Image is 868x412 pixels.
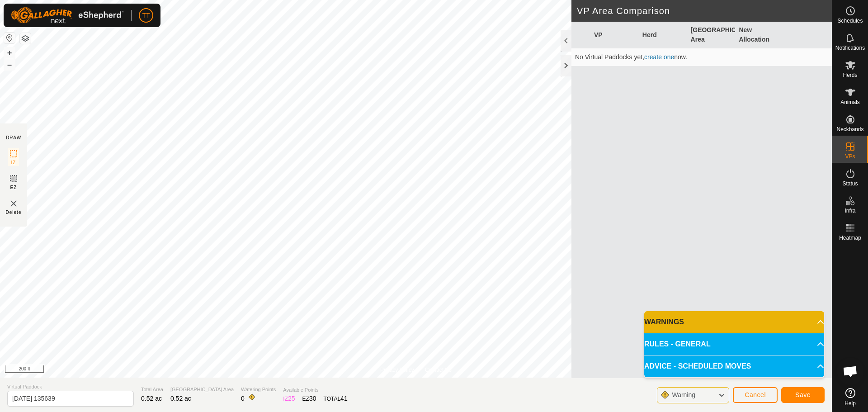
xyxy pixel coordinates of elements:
span: Neckbands [836,127,863,132]
span: VPs [845,154,855,159]
a: Privacy Policy [380,366,414,374]
p-accordion-header: WARNINGS [644,311,824,333]
span: Available Points [283,386,347,394]
div: TOTAL [324,394,348,403]
span: 0.52 ac [141,395,162,402]
span: WARNINGS [644,317,684,327]
span: 25 [288,395,295,402]
span: Total Area [141,386,163,393]
span: Schedules [837,18,863,24]
p-accordion-header: RULES - GENERAL [644,333,824,355]
a: Help [832,384,868,410]
button: Reset Map [4,33,15,43]
span: Delete [6,209,22,216]
td: No Virtual Paddocks yet, now. [571,48,832,66]
span: Warning [672,391,695,398]
th: VP [590,22,639,48]
th: Herd [639,22,687,48]
span: 41 [340,395,348,402]
button: Save [781,387,825,403]
div: IZ [283,394,295,403]
span: TT [142,11,150,20]
h2: VP Area Comparison [577,5,832,16]
img: VP [8,198,19,209]
span: 30 [309,395,316,402]
div: EZ [302,394,316,403]
button: Cancel [733,387,778,403]
th: [GEOGRAPHIC_DATA] Area [687,22,736,48]
div: DRAW [6,134,21,141]
span: IZ [11,159,16,166]
span: Heatmap [839,235,861,241]
span: Infra [844,208,855,213]
span: Notifications [835,45,865,51]
span: Cancel [745,391,766,398]
button: – [4,59,15,70]
p-accordion-header: ADVICE - SCHEDULED MOVES [644,355,824,377]
th: New Allocation [735,22,783,48]
button: Map Layers [20,33,31,44]
span: Help [844,401,856,406]
button: + [4,47,15,58]
span: Animals [840,99,860,105]
a: Open chat [837,358,864,385]
span: Virtual Paddock [7,383,134,391]
span: 0 [241,395,245,402]
a: create one [644,53,674,61]
span: Save [795,391,811,398]
a: Contact Us [425,366,452,374]
img: Gallagher Logo [11,7,124,24]
span: ADVICE - SCHEDULED MOVES [644,361,751,372]
span: 0.52 ac [170,395,191,402]
span: EZ [10,184,17,191]
span: Herds [843,72,857,78]
span: Watering Points [241,386,276,393]
span: [GEOGRAPHIC_DATA] Area [170,386,234,393]
span: RULES - GENERAL [644,339,711,350]
span: Status [842,181,858,186]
